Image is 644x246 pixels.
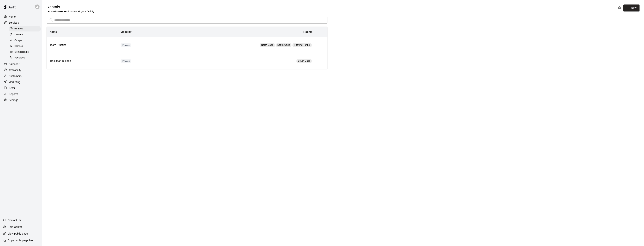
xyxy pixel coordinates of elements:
a: Availability [3,67,39,73]
p: Reports [9,92,18,96]
p: Calendar [9,62,19,66]
p: Customers [9,74,22,78]
p: Let customers rent rooms at your facility. [47,10,95,13]
a: Settings [3,97,39,103]
span: Rentals [14,27,23,31]
div: Packages [9,55,41,61]
a: Lessons [9,32,42,37]
a: Services [3,20,39,25]
p: Availability [9,68,21,72]
button: Rental settings [616,5,622,11]
h6: Trackman Bullpen [50,59,115,63]
b: Rooms [303,30,312,33]
h5: Rentals [47,4,95,10]
a: Retail [3,85,39,91]
span: Pitching Tunnel [294,44,310,46]
span: Camps [14,39,22,42]
a: Packages [9,55,42,61]
div: Memberships [9,49,41,55]
span: Lessons [14,33,23,37]
a: Calendar [3,61,39,67]
a: Marketing [3,79,39,85]
span: Private [121,43,131,47]
div: This service is hidden, and can only be accessed via a direct link [121,43,131,47]
span: South Cage [277,44,290,46]
a: Customers [3,73,39,79]
div: Lessons [9,32,41,37]
p: Copy public page link [8,239,33,242]
span: North Cage [261,44,273,46]
p: Settings [9,98,18,102]
div: Rentals [9,26,41,31]
a: New [623,4,640,11]
a: Rentals [9,26,42,32]
p: Help Center [8,225,22,229]
a: Home [3,14,39,19]
b: Visibility [121,30,132,33]
p: Services [9,21,19,25]
div: Camps [9,38,41,43]
a: Camps [9,38,42,43]
p: Home [9,15,16,19]
span: South Cage [298,60,310,62]
b: Name [50,30,57,33]
div: This service is hidden, and can only be accessed via a direct link [121,59,131,63]
p: Marketing [9,80,20,84]
h6: Team Practice [50,43,115,47]
span: Classes [14,44,23,48]
span: Private [121,59,131,63]
span: Memberships [14,50,29,54]
table: simple table [47,27,327,69]
a: Classes [9,43,42,49]
p: Retail [9,86,16,90]
p: View public page [8,232,28,236]
span: Packages [14,56,25,60]
a: Memberships [9,49,42,55]
div: Classes [9,44,41,49]
a: Reports [3,91,39,97]
p: Contact Us [8,218,21,222]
